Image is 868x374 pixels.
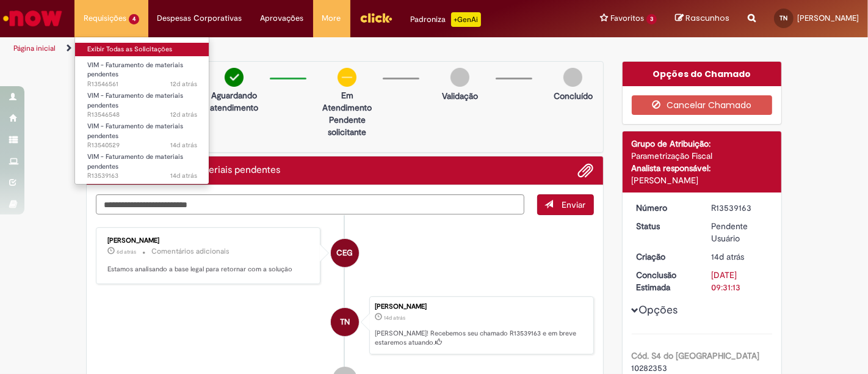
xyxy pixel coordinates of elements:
div: Padroniza [411,12,481,27]
a: Página inicial [13,43,56,53]
button: Cancelar Chamado [632,95,773,115]
span: R13539163 [87,171,197,181]
dt: Status [627,220,703,232]
time: 16/09/2025 15:56:37 [170,141,197,150]
p: Estamos analisando a base legal para retornar com a solução [107,265,311,274]
p: Pendente solicitante [317,114,377,138]
span: 14d atrás [170,171,197,180]
div: [DATE] 09:31:13 [711,269,768,293]
span: 10282353 [632,362,668,373]
p: [PERSON_NAME]! Recebemos seu chamado R13539163 e em breve estaremos atuando. [375,329,587,348]
p: Concluído [554,90,593,102]
span: VIM - Faturamento de materiais pendentes [87,91,183,110]
a: Exibir Todas as Solicitações [75,43,209,56]
div: Grupo de Atribuição: [632,137,773,150]
button: Adicionar anexos [578,163,594,178]
span: Favoritos [610,12,644,24]
span: Despesas Corporativas [157,12,242,24]
li: Thiago Pacheco Do Nascimento [96,296,594,355]
time: 16/09/2025 11:31:09 [170,171,197,180]
span: CEG [336,238,353,268]
span: VIM - Faturamento de materiais pendentes [87,152,183,171]
button: Enviar [537,194,594,215]
ul: Requisições [74,37,209,185]
time: 18/09/2025 11:10:24 [170,110,197,119]
div: 16/09/2025 11:31:09 [711,251,768,263]
span: 3 [646,14,657,24]
a: Aberto R13540529 : VIM - Faturamento de materiais pendentes [75,120,209,146]
span: TN [780,14,788,22]
textarea: Digite sua mensagem aqui... [96,194,524,215]
p: Validação [442,90,478,102]
dt: Número [627,202,703,214]
a: Rascunhos [675,13,729,24]
span: R13546548 [87,110,197,120]
span: 14d atrás [711,251,744,262]
ul: Trilhas de página [9,37,570,60]
div: [PERSON_NAME] [632,174,773,186]
small: Comentários adicionais [151,246,230,257]
dt: Criação [627,251,703,263]
span: R13540529 [87,141,197,150]
time: 16/09/2025 11:31:09 [384,314,405,321]
time: 24/09/2025 15:47:14 [117,248,136,255]
dt: Conclusão Estimada [627,269,703,293]
span: Enviar [562,199,586,210]
div: [PERSON_NAME] [107,237,311,244]
p: Em Atendimento [317,89,377,114]
span: Rascunhos [685,12,729,24]
div: Analista responsável: [632,162,773,174]
span: VIM - Faturamento de materiais pendentes [87,122,183,141]
span: [PERSON_NAME] [797,13,859,23]
span: Aprovações [261,12,304,24]
img: check-circle-green.png [225,68,244,87]
div: Opções do Chamado [623,62,782,86]
div: [PERSON_NAME] [375,303,587,310]
span: 12d atrás [170,79,197,89]
span: 6d atrás [117,248,136,255]
div: Pendente Usuário [711,220,768,244]
img: ServiceNow [1,6,64,31]
div: Parametrização Fiscal [632,150,773,162]
a: Aberto R13546561 : VIM - Faturamento de materiais pendentes [75,59,209,85]
span: VIM - Faturamento de materiais pendentes [87,61,183,79]
span: 14d atrás [384,314,405,321]
b: Cód. S4 do [GEOGRAPHIC_DATA] [632,350,760,361]
time: 18/09/2025 11:12:18 [170,79,197,89]
img: click_logo_yellow_360x200.png [360,9,392,27]
img: circle-minus.png [338,68,356,87]
span: 14d atrás [170,141,197,150]
span: TN [340,307,350,337]
a: Aberto R13546548 : VIM - Faturamento de materiais pendentes [75,89,209,116]
span: 12d atrás [170,110,197,119]
span: Requisições [84,12,126,24]
img: img-circle-grey.png [450,68,469,87]
div: Cristiano Eduardo Gomes Fernandes [331,239,359,267]
time: 16/09/2025 11:31:09 [711,251,744,262]
div: Thiago Pacheco Do Nascimento [331,308,359,336]
span: 4 [129,14,139,24]
span: R13546561 [87,79,197,89]
div: R13539163 [711,202,768,214]
img: img-circle-grey.png [563,68,582,87]
p: Aguardando atendimento [204,89,264,114]
span: More [322,12,341,24]
a: Aberto R13539163 : VIM - Faturamento de materiais pendentes [75,150,209,177]
p: +GenAi [451,12,481,27]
